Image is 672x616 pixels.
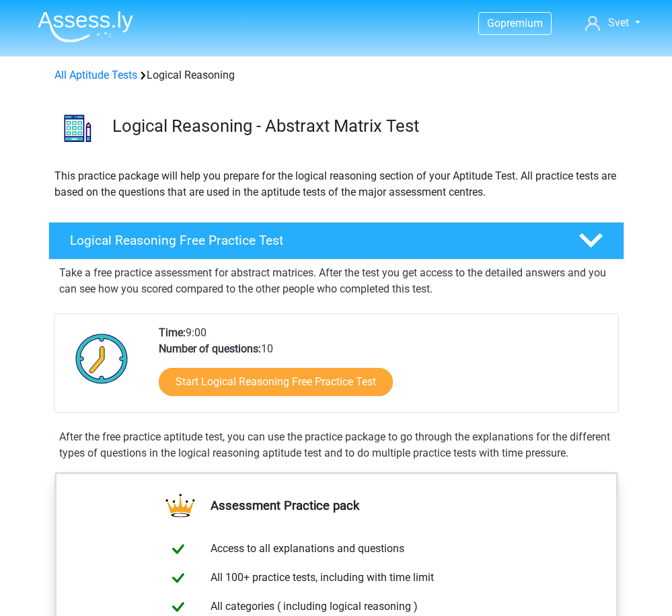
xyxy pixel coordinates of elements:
img: Assessly [38,11,133,42]
img: Clock [68,325,136,392]
b: Number of questions: [159,342,261,355]
a: Logical Reasoning Free Practice Test [43,222,630,260]
div: Logical Reasoning [49,67,624,83]
p: Take a free practice assessment for abstract matrices. After the test you get access to the detai... [59,265,613,297]
span: Go [487,17,500,30]
img: logical reasoning [49,100,106,157]
a: Svet [580,15,645,31]
span: Svet [608,16,629,29]
span: premium [500,17,543,30]
p: This practice package will help you prepare for the logical reasoning section of your Aptitude Te... [54,168,618,200]
h4: Logical Reasoning Free Practice Test [70,233,557,248]
a: Gopremium [479,14,551,32]
div: After the free practice aptitude test, you can use the practice package to go through the explana... [54,429,619,461]
div: 9:00 10 [149,325,618,412]
a: Start Logical Reasoning Free Practice Test [159,368,393,396]
h3: Logical Reasoning - Abstraxt Matrix Test [112,116,613,137]
b: Time: [159,326,186,339]
a: All Aptitude Tests [54,69,137,81]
